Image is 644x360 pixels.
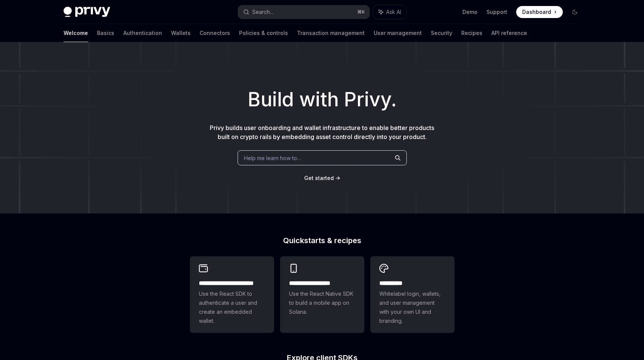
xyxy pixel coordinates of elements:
[289,289,355,316] span: Use the React Native SDK to build a mobile app on Solana.
[357,9,365,15] span: ⌘ K
[374,24,422,42] a: User management
[171,24,191,42] a: Wallets
[199,289,265,325] span: Use the React SDK to authenticate a user and create an embedded wallet.
[431,24,452,42] a: Security
[373,5,406,19] button: Ask AI
[370,256,455,333] a: **** *****Whitelabel login, wallets, and user management with your own UI and branding.
[462,8,477,16] a: Demo
[486,8,507,16] a: Support
[200,24,230,42] a: Connectors
[491,24,527,42] a: API reference
[123,24,162,42] a: Authentication
[190,237,455,244] h2: Quickstarts & recipes
[297,24,365,42] a: Transaction management
[461,24,482,42] a: Recipes
[252,8,273,17] div: Search...
[386,8,401,16] span: Ask AI
[239,24,288,42] a: Policies & controls
[64,24,88,42] a: Welcome
[210,124,434,141] span: Privy builds user onboarding and wallet infrastructure to enable better products built on crypto ...
[64,7,110,17] img: dark logo
[97,24,114,42] a: Basics
[379,289,445,325] span: Whitelabel login, wallets, and user management with your own UI and branding.
[522,8,551,16] span: Dashboard
[516,6,563,18] a: Dashboard
[12,85,632,114] h1: Build with Privy.
[304,174,334,182] a: Get started
[304,175,334,181] span: Get started
[280,256,364,333] a: **** **** **** ***Use the React Native SDK to build a mobile app on Solana.
[238,5,370,19] button: Search...⌘K
[244,154,301,162] span: Help me learn how to…
[569,6,581,18] button: Toggle dark mode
